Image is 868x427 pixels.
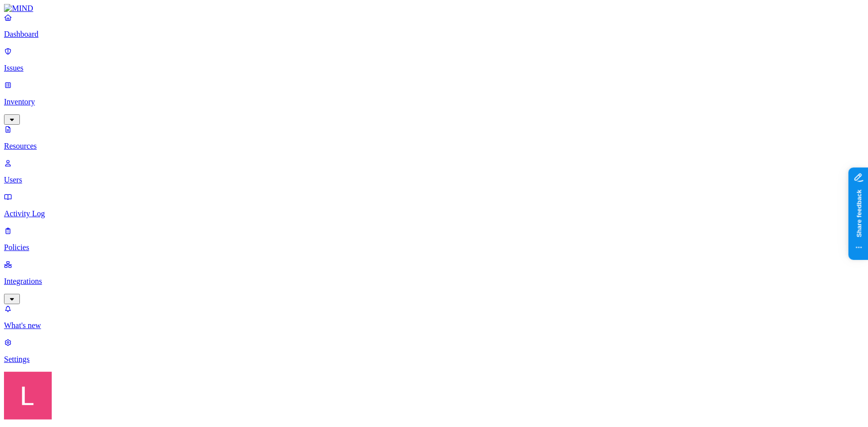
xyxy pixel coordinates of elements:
[4,97,864,106] p: Inventory
[4,64,864,73] p: Issues
[4,47,864,73] a: Issues
[4,4,864,13] a: MIND
[4,142,864,151] p: Resources
[4,304,864,330] a: What's new
[4,338,864,364] a: Settings
[4,30,864,39] p: Dashboard
[4,81,864,123] a: Inventory
[4,175,864,184] p: Users
[4,243,864,252] p: Policies
[4,4,33,13] img: MIND
[4,355,864,364] p: Settings
[4,192,864,218] a: Activity Log
[4,321,864,330] p: What's new
[4,372,52,420] img: Landen Brown
[4,260,864,303] a: Integrations
[4,13,864,39] a: Dashboard
[4,226,864,252] a: Policies
[4,159,864,184] a: Users
[4,277,864,286] p: Integrations
[4,125,864,151] a: Resources
[4,209,864,218] p: Activity Log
